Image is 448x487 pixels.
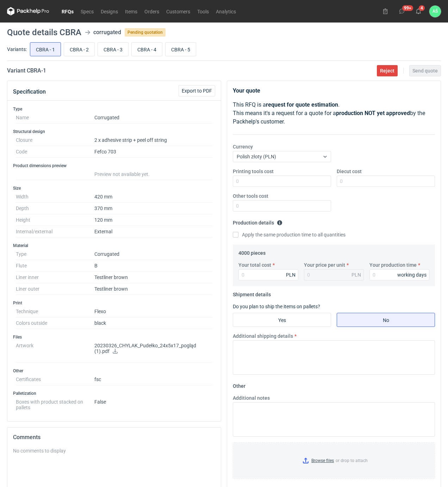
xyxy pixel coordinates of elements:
button: 99+ [396,6,407,17]
dt: Internal/external [16,226,94,238]
dd: black [94,317,212,329]
label: Apply the same production time to all quantities [233,231,346,238]
button: Specification [13,83,46,100]
dd: B [94,260,212,272]
dd: Fefco 703 [94,146,212,158]
a: Tools [194,7,212,15]
span: Export to PDF [182,88,212,93]
h3: Palletization [13,391,215,396]
label: Additional shipping details [233,333,293,340]
dt: Width [16,191,94,203]
strong: production NOT yet approved [336,110,410,116]
dt: Code [16,146,94,158]
strong: request for quote estimation [266,101,338,108]
dd: External [94,226,212,238]
label: Your production time [369,261,417,268]
span: Pending quotation [125,28,166,37]
label: Currency [233,143,253,150]
button: 4 [413,6,424,17]
label: CBRA - 1 [30,42,61,56]
legend: 4000 pieces [238,247,266,256]
input: 0 [233,200,331,211]
div: working days [397,271,427,278]
dt: Colors outside [16,317,94,329]
button: AŚ [429,6,441,17]
a: Items [122,7,141,15]
div: Adrian Świerżewski [429,6,441,17]
a: Specs [77,7,97,15]
h3: Type [13,106,215,112]
a: Designs [97,7,122,15]
input: 0 [337,176,435,187]
label: Do you plan to ship the items on pallets? [233,304,320,309]
dd: Corrugated [94,248,212,260]
legend: Production details [233,217,282,226]
a: Customers [163,7,194,15]
label: Your total cost [238,261,271,268]
dt: Boxes with product stacked on pallets [16,396,94,410]
h2: Comments [13,433,215,442]
dt: Technique [16,306,94,317]
h3: Other [13,368,215,374]
dt: Liner outer [16,283,94,295]
label: or drop to attach [233,443,435,479]
label: Additional notes [233,394,270,401]
dd: fsc [94,374,212,385]
legend: Other [233,380,245,389]
label: CBRA - 4 [131,42,162,56]
input: 0 [238,269,298,280]
div: corrugated [93,28,121,37]
h3: Files [13,334,215,340]
label: CBRA - 5 [165,42,196,56]
label: Printing tools cost [233,168,274,175]
a: RFQs [58,7,77,15]
label: Diecut cost [337,168,362,175]
h3: Product dimensions preview [13,163,215,169]
dt: Name [16,112,94,124]
dt: Artwork [16,340,94,363]
button: Reject [377,65,398,76]
span: Reject [380,68,394,73]
input: 0 [233,176,331,187]
dd: Testliner brown [94,283,212,295]
div: PLN [351,271,361,278]
strong: Your quote [233,87,260,94]
dd: Corrugated [94,112,212,124]
dt: Flute [16,260,94,272]
label: Other tools cost [233,192,268,200]
dd: 420 mm [94,191,212,203]
button: Export to PDF [179,85,215,96]
label: No [337,313,435,327]
p: This RFQ is a . This means it's a request for a quote for a by the Packhelp's customer. [233,101,435,126]
h2: Variant CBRA - 1 [7,67,46,75]
dd: False [94,396,212,410]
h1: Quote details CBRA [7,28,81,37]
p: 20230326_CHYLAK_Pudełko_24x5x17_pogląd (1).pdf [94,343,212,355]
label: Variants: [7,46,27,53]
h3: Material [13,243,215,248]
label: CBRA - 3 [98,42,129,56]
span: Preview not available yet. [94,171,150,177]
input: 0 [369,269,429,280]
div: PLN [286,271,295,278]
legend: Shipment details [233,289,271,297]
dt: Closure [16,134,94,146]
svg: Packhelp Pro [7,7,49,15]
dd: 370 mm [94,203,212,214]
div: No comments to display [13,447,215,454]
dd: 2 x adhesive strip + peel off string [94,134,212,146]
dd: Testliner brown [94,272,212,283]
a: Analytics [212,7,239,15]
button: Send quote [409,65,441,76]
label: Yes [233,313,331,327]
dd: 120 mm [94,214,212,226]
h3: Structural design [13,129,215,134]
dt: Certificates [16,374,94,385]
dd: Flexo [94,306,212,317]
h3: Size [13,185,215,191]
dt: Type [16,248,94,260]
dt: Depth [16,203,94,214]
h3: Print [13,300,215,306]
span: Send quote [412,68,438,73]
